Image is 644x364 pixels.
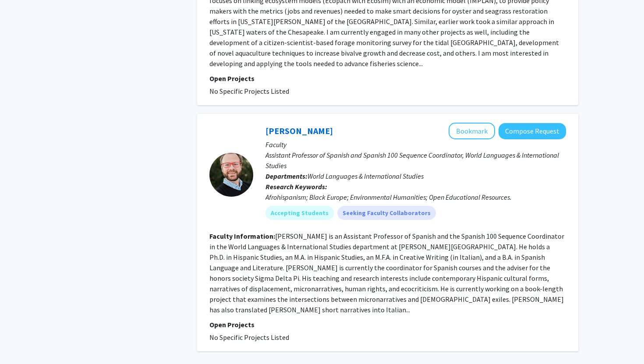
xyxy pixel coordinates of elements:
b: Faculty Information: [209,232,275,240]
b: Research Keywords: [265,182,327,191]
span: World Languages & International Studies [308,172,424,180]
button: Add Gonzalo Baptista to Bookmarks [449,123,495,139]
span: No Specific Projects Listed [209,333,289,342]
mat-chip: Accepting Students [265,206,334,220]
p: Open Projects [209,73,566,84]
p: Assistant Professor of Spanish and Spanish 100 Sequence Coordinator, World Languages & Internatio... [265,150,566,171]
iframe: Chat [7,325,37,357]
b: Departments: [265,172,308,180]
p: Faculty [265,139,566,150]
mat-chip: Seeking Faculty Collaborators [337,206,436,220]
span: No Specific Projects Listed [209,87,289,95]
a: [PERSON_NAME] [265,125,333,136]
button: Compose Request to Gonzalo Baptista [499,123,566,139]
fg-read-more: [PERSON_NAME] is an Assistant Professor of Spanish and the Spanish 100 Sequence Coordinator in th... [209,232,564,314]
div: Afrohispanism; Black Europe; Environmental Humanities; Open Educational Resources. [265,192,566,202]
p: Open Projects [209,319,566,330]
